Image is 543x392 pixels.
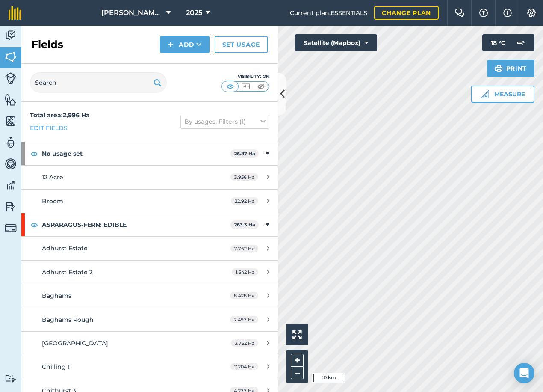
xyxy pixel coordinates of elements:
span: 18 ° C [491,34,505,51]
img: svg+xml;base64,PHN2ZyB4bWxucz0iaHR0cDovL3d3dy53My5vcmcvMjAwMC9zdmciIHdpZHRoPSI1MCIgaGVpZ2h0PSI0MC... [240,82,251,91]
img: svg+xml;base64,PHN2ZyB4bWxucz0iaHR0cDovL3d3dy53My5vcmcvMjAwMC9zdmciIHdpZHRoPSI1MCIgaGVpZ2h0PSI0MC... [225,82,236,91]
span: [GEOGRAPHIC_DATA] [42,339,108,347]
img: Ruler icon [481,90,489,98]
button: Add [160,36,210,53]
button: Satellite (Mapbox) [295,34,377,51]
span: 7.762 Ha [230,245,258,252]
button: 18 °C [482,34,534,51]
a: Change plan [374,6,439,20]
span: 2025 [186,8,202,18]
div: No usage set26.87 Ha [21,142,278,165]
a: Adhurst Estate7.762 Ha [21,237,278,260]
input: Search [30,72,167,93]
a: Edit fields [30,123,68,133]
span: 12 Acre [42,173,63,181]
img: svg+xml;base64,PD94bWwgdmVyc2lvbj0iMS4wIiBlbmNvZGluZz0idXRmLTgiPz4KPCEtLSBHZW5lcmF0b3I6IEFkb2JlIE... [5,136,17,149]
span: Adhurst Estate 2 [42,268,93,276]
img: svg+xml;base64,PD94bWwgdmVyc2lvbj0iMS4wIiBlbmNvZGluZz0idXRmLTgiPz4KPCEtLSBHZW5lcmF0b3I6IEFkb2JlIE... [5,222,17,234]
strong: No usage set [42,142,230,165]
a: Chilling 17.204 Ha [21,355,278,378]
strong: ASPARAGUS-FERN: EDIBLE [42,213,230,236]
img: A question mark icon [478,9,489,17]
span: Adhurst Estate [42,244,88,252]
span: 3.752 Ha [231,339,258,347]
span: 7.204 Ha [230,363,258,370]
img: svg+xml;base64,PHN2ZyB4bWxucz0iaHR0cDovL3d3dy53My5vcmcvMjAwMC9zdmciIHdpZHRoPSI1NiIgaGVpZ2h0PSI2MC... [5,115,17,128]
img: svg+xml;base64,PHN2ZyB4bWxucz0iaHR0cDovL3d3dy53My5vcmcvMjAwMC9zdmciIHdpZHRoPSIxOSIgaGVpZ2h0PSIyNC... [495,63,503,74]
h2: Fields [32,38,63,51]
span: 22.92 Ha [231,197,258,205]
img: fieldmargin Logo [9,6,21,20]
strong: 26.87 Ha [234,151,255,157]
span: Chilling 1 [42,363,70,371]
button: Measure [471,86,534,103]
img: svg+xml;base64,PD94bWwgdmVyc2lvbj0iMS4wIiBlbmNvZGluZz0idXRmLTgiPz4KPCEtLSBHZW5lcmF0b3I6IEFkb2JlIE... [5,179,17,192]
img: svg+xml;base64,PD94bWwgdmVyc2lvbj0iMS4wIiBlbmNvZGluZz0idXRmLTgiPz4KPCEtLSBHZW5lcmF0b3I6IEFkb2JlIE... [5,157,17,170]
span: Current plan : ESSENTIALS [290,8,367,18]
span: [PERSON_NAME] Farm Life [101,8,163,18]
img: svg+xml;base64,PHN2ZyB4bWxucz0iaHR0cDovL3d3dy53My5vcmcvMjAwMC9zdmciIHdpZHRoPSIxNCIgaGVpZ2h0PSIyNC... [168,39,174,50]
img: Two speech bubbles overlapping with the left bubble in the forefront [454,9,465,17]
span: Baghams Rough [42,316,94,324]
img: svg+xml;base64,PHN2ZyB4bWxucz0iaHR0cDovL3d3dy53My5vcmcvMjAwMC9zdmciIHdpZHRoPSI1NiIgaGVpZ2h0PSI2MC... [5,50,17,63]
img: svg+xml;base64,PHN2ZyB4bWxucz0iaHR0cDovL3d3dy53My5vcmcvMjAwMC9zdmciIHdpZHRoPSIxOSIgaGVpZ2h0PSIyNC... [153,77,162,88]
div: ASPARAGUS-FERN: EDIBLE263.3 Ha [21,213,278,236]
img: svg+xml;base64,PD94bWwgdmVyc2lvbj0iMS4wIiBlbmNvZGluZz0idXRmLTgiPz4KPCEtLSBHZW5lcmF0b3I6IEFkb2JlIE... [5,374,17,383]
img: svg+xml;base64,PD94bWwgdmVyc2lvbj0iMS4wIiBlbmNvZGluZz0idXRmLTgiPz4KPCEtLSBHZW5lcmF0b3I6IEFkb2JlIE... [5,29,17,42]
span: 1.542 Ha [232,268,258,276]
img: svg+xml;base64,PD94bWwgdmVyc2lvbj0iMS4wIiBlbmNvZGluZz0idXRmLTgiPz4KPCEtLSBHZW5lcmF0b3I6IEFkb2JlIE... [5,72,17,84]
div: Open Intercom Messenger [514,363,534,383]
button: By usages, Filters (1) [180,115,269,128]
img: svg+xml;base64,PD94bWwgdmVyc2lvbj0iMS4wIiBlbmNvZGluZz0idXRmLTgiPz4KPCEtLSBHZW5lcmF0b3I6IEFkb2JlIE... [512,34,529,51]
a: Set usage [215,36,268,53]
strong: Total area : 2,996 Ha [30,111,90,119]
span: 8.428 Ha [230,292,258,299]
img: svg+xml;base64,PHN2ZyB4bWxucz0iaHR0cDovL3d3dy53My5vcmcvMjAwMC9zdmciIHdpZHRoPSIxOCIgaGVpZ2h0PSIyNC... [30,148,38,159]
a: Baghams8.428 Ha [21,284,278,307]
button: Print [487,60,535,77]
img: svg+xml;base64,PD94bWwgdmVyc2lvbj0iMS4wIiBlbmNvZGluZz0idXRmLTgiPz4KPCEtLSBHZW5lcmF0b3I6IEFkb2JlIE... [5,200,17,213]
span: Broom [42,197,63,205]
a: Adhurst Estate 21.542 Ha [21,261,278,284]
span: Baghams [42,292,71,300]
a: [GEOGRAPHIC_DATA]3.752 Ha [21,332,278,355]
img: Four arrows, one pointing top left, one top right, one bottom right and the last bottom left [292,330,302,339]
div: Visibility: On [221,73,269,80]
img: svg+xml;base64,PHN2ZyB4bWxucz0iaHR0cDovL3d3dy53My5vcmcvMjAwMC9zdmciIHdpZHRoPSIxNyIgaGVpZ2h0PSIxNy... [503,8,512,18]
img: svg+xml;base64,PHN2ZyB4bWxucz0iaHR0cDovL3d3dy53My5vcmcvMjAwMC9zdmciIHdpZHRoPSIxOCIgaGVpZ2h0PSIyNC... [30,220,38,230]
a: Broom22.92 Ha [21,190,278,213]
img: svg+xml;base64,PHN2ZyB4bWxucz0iaHR0cDovL3d3dy53My5vcmcvMjAwMC9zdmciIHdpZHRoPSI1MCIgaGVpZ2h0PSI0MC... [256,82,266,91]
span: 7.497 Ha [230,316,258,323]
img: A cog icon [526,9,537,17]
button: + [291,354,304,367]
a: 12 Acre3.956 Ha [21,166,278,189]
strong: 263.3 Ha [234,222,255,228]
img: svg+xml;base64,PHN2ZyB4bWxucz0iaHR0cDovL3d3dy53My5vcmcvMjAwMC9zdmciIHdpZHRoPSI1NiIgaGVpZ2h0PSI2MC... [5,93,17,106]
span: 3.956 Ha [230,173,258,181]
a: Baghams Rough7.497 Ha [21,308,278,331]
button: – [291,367,304,379]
